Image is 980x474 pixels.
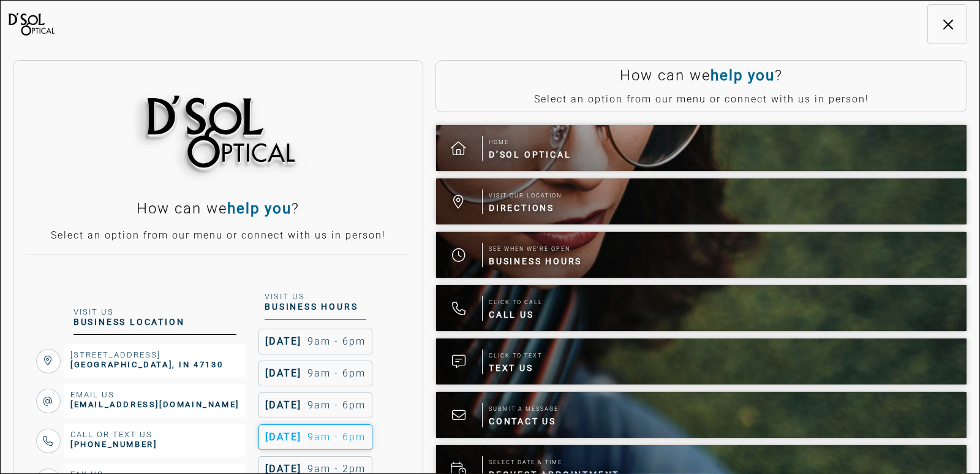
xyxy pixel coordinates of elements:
[70,438,157,451] span: [PHONE_NUMBER]
[489,202,562,214] span: Directions
[301,431,366,443] span: 9am - 6pm
[489,255,582,267] span: Business Hours
[489,308,543,321] span: Call Us
[435,391,967,438] a: Submit a Message Contact Us
[489,456,619,468] span: Select Date & Time
[435,338,967,385] a: Click to Text Text Us
[435,124,967,172] a: Home D’Sol Optical
[70,359,223,371] span: [GEOGRAPHIC_DATA], IN 47130
[489,243,582,255] span: See When We're Open
[442,93,960,105] p: Select an option from our menu or connect with us in person!
[70,430,157,438] span: Call or Text Us
[489,148,571,161] span: D’Sol Optical
[227,200,292,217] strong: help you
[73,316,236,328] span: Business Location
[435,231,967,278] a: See When We're Open Business Hours
[301,335,366,348] span: 9am - 6pm
[435,285,967,332] a: Click To Call Call Us
[489,362,542,374] span: Text Us
[265,335,301,348] span: [DATE]
[489,296,543,308] span: Click To Call
[70,391,239,399] span: Email Us
[301,367,366,380] span: 9am - 6pm
[489,403,559,415] span: Submit a Message
[265,399,301,411] span: [DATE]
[265,367,301,380] span: [DATE]
[489,415,559,427] span: Contact Us
[301,399,366,411] span: 9am - 6pm
[64,384,246,418] a: Email Us [EMAIL_ADDRESS][DOMAIN_NAME]
[265,300,366,313] span: Business Hours
[26,200,410,217] h2: How can we ?
[442,67,960,84] h2: How can we ?
[64,344,246,378] a: [STREET_ADDRESS] [GEOGRAPHIC_DATA], IN 47130
[64,424,246,457] a: Call or Text Us [PHONE_NUMBER]
[70,399,239,411] span: [EMAIL_ADDRESS][DOMAIN_NAME]
[489,350,542,362] span: Click to Text
[710,67,775,84] strong: help you
[73,308,236,316] span: Visit Us
[489,136,571,148] span: Home
[489,189,562,202] span: Visit Our Location
[435,178,967,225] a: Visit Our Location Directions
[70,351,223,359] span: [STREET_ADDRESS]
[26,229,410,242] p: Select an option from our menu or connect with us in person!
[265,292,366,300] span: Visit Us
[927,4,967,44] button: Toggle navigation
[265,431,301,443] span: [DATE]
